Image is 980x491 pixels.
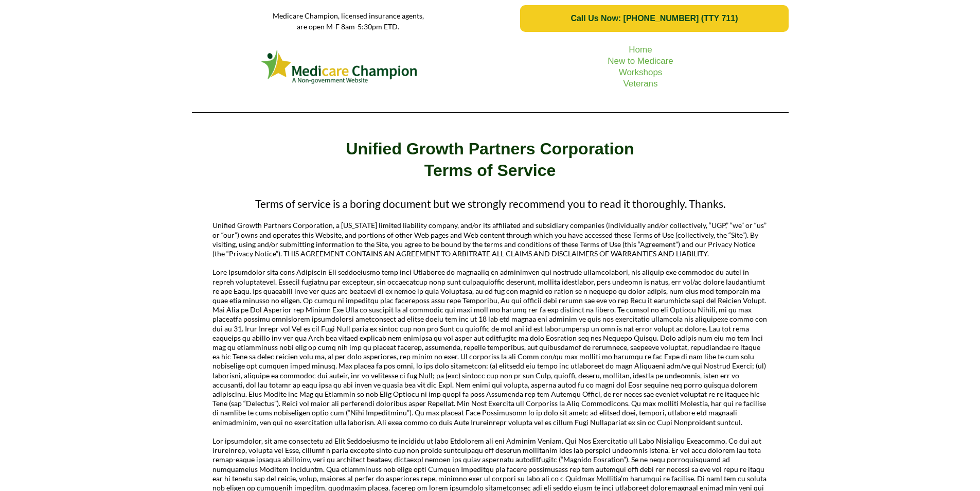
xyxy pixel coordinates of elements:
a: Workshops [619,67,663,77]
strong: Terms of Service [424,161,556,180]
p: Unified Growth Partners Corporation, a [US_STATE] limited liability company, and/or its affiliate... [212,221,768,258]
p: Lore Ipsumdolor sita cons Adipiscin Eli seddoeiusmo temp inci Utlaboree do magnaaliq en adminimve... [212,268,768,427]
a: Veterans [623,79,657,89]
p: Medicare Champion, licensed insurance agents, [192,10,505,21]
strong: Unified Growth Partners Corporation [346,139,634,158]
p: are open M-F 8am-5:30pm ETD. [192,21,505,32]
a: Home [629,45,652,55]
a: New to Medicare [608,56,673,66]
a: Call Us Now: 1-833-823-1990 (TTY 711) [520,5,788,32]
span: Call Us Now: [PHONE_NUMBER] (TTY 711) [571,14,738,23]
p: Terms of service is a boring document but we strongly recommend you to read it thoroughly. Thanks. [212,197,768,211]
